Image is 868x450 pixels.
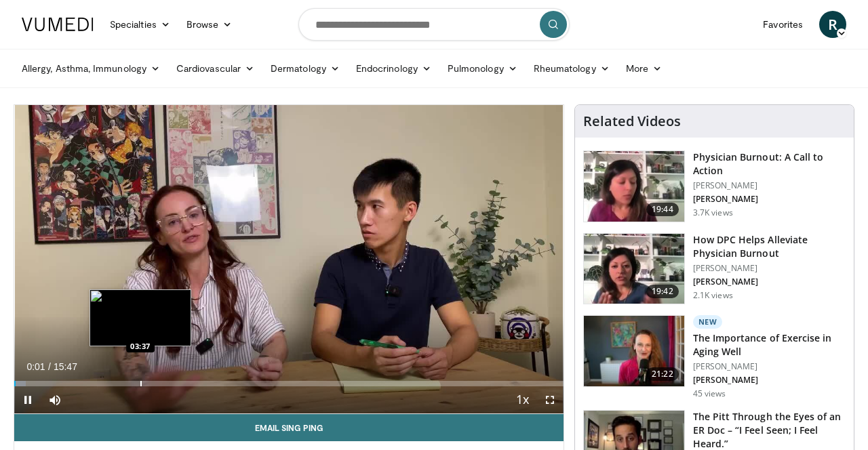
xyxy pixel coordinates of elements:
video-js: Video Player [14,105,564,414]
a: 21:22 New The Importance of Exercise in Aging Well [PERSON_NAME] [PERSON_NAME] 45 views [583,315,846,399]
input: Search topics, interventions [298,8,570,41]
a: Favorites [755,11,811,38]
p: [PERSON_NAME] [693,375,846,386]
img: 8c03ed1f-ed96-42cb-9200-2a88a5e9b9ab.150x105_q85_crop-smart_upscale.jpg [584,234,684,304]
a: Dermatology [262,55,348,82]
span: 19:42 [646,285,679,298]
p: 3.7K views [693,207,733,218]
img: d288e91f-868e-4518-b99c-ec331a88479d.150x105_q85_crop-smart_upscale.jpg [584,316,684,386]
a: 19:44 Physician Burnout: A Call to Action [PERSON_NAME] [PERSON_NAME] 3.7K views [583,150,846,222]
h4: Related Videos [583,113,681,129]
a: Pulmonology [439,55,526,82]
p: New [693,315,723,329]
span: 15:47 [54,361,77,372]
span: 0:01 [26,361,45,372]
p: 45 views [693,388,726,399]
button: Pause [14,386,41,413]
h3: The Importance of Exercise in Aging Well [693,331,846,359]
a: Email Sing Ping [14,414,564,441]
p: [PERSON_NAME] [693,361,846,372]
a: R [819,11,846,38]
div: Progress Bar [14,381,564,386]
a: 19:42 How DPC Helps Alleviate Physician Burnout [PERSON_NAME] [PERSON_NAME] 2.1K views [583,233,846,305]
p: 2.1K views [693,290,733,301]
p: [PERSON_NAME] [693,263,846,274]
span: / [48,361,51,372]
span: 21:22 [646,367,679,381]
img: ae962841-479a-4fc3-abd9-1af602e5c29c.150x105_q85_crop-smart_upscale.jpg [584,151,684,222]
h3: How DPC Helps Alleviate Physician Burnout [693,233,846,260]
button: Mute [41,386,68,413]
img: image.jpeg [90,289,191,346]
button: Playback Rate [509,386,536,413]
a: Browse [178,11,241,38]
img: VuMedi Logo [22,18,94,31]
p: [PERSON_NAME] [693,180,846,191]
a: More [618,55,670,82]
span: 19:44 [646,203,679,216]
p: [PERSON_NAME] [693,277,846,287]
p: [PERSON_NAME] [693,194,846,205]
a: Rheumatology [526,55,618,82]
h3: Physician Burnout: A Call to Action [693,150,846,178]
a: Specialties [102,11,178,38]
a: Cardiovascular [168,55,262,82]
a: Endocrinology [348,55,439,82]
a: Allergy, Asthma, Immunology [14,55,168,82]
button: Fullscreen [536,386,564,413]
